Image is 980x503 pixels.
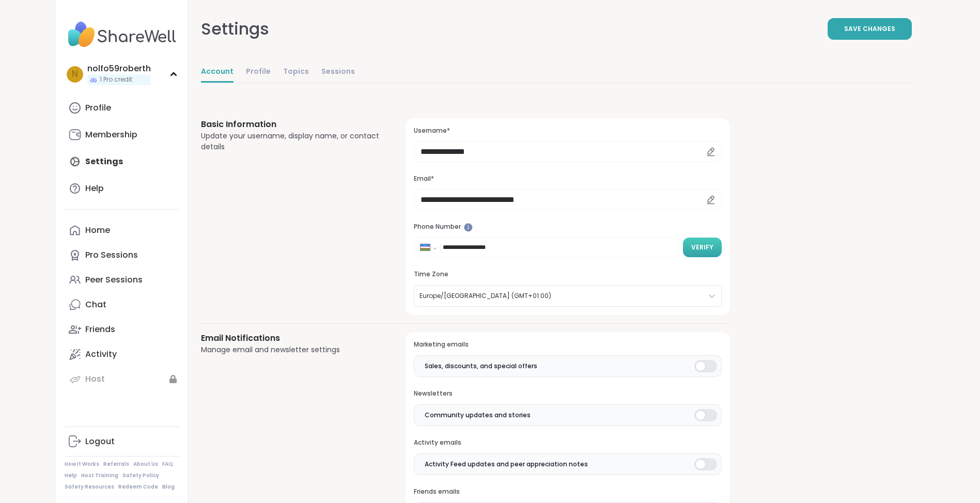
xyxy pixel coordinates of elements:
a: Account [201,62,234,83]
h3: Friends emails [414,488,721,496]
div: Profile [85,102,111,114]
h3: Marketing emails [414,340,721,349]
div: Pro Sessions [85,249,138,261]
div: Peer Sessions [85,274,143,286]
a: Activity [65,342,180,367]
a: Profile [65,96,180,120]
a: How It Works [65,461,99,468]
button: Save Changes [828,18,912,40]
a: Blog [162,483,175,491]
h3: Basic Information [201,118,381,131]
h3: Email* [414,175,721,183]
div: Activity [85,349,117,360]
a: Peer Sessions [65,268,180,292]
a: Redeem Code [118,483,158,491]
a: Friends [65,317,180,342]
span: 1 Pro credit [100,75,132,84]
a: Help [65,176,180,201]
h3: Time Zone [414,270,721,279]
div: Settings [201,17,269,41]
span: Save Changes [844,24,895,34]
button: Verify [683,238,722,257]
h3: Phone Number [414,223,721,231]
a: Host Training [81,472,118,479]
h3: Activity emails [414,438,721,447]
div: Host [85,373,105,385]
div: Help [85,183,104,194]
a: Help [65,472,77,479]
img: ShareWell Nav Logo [65,17,180,53]
iframe: Spotlight [464,223,473,232]
div: Friends [85,324,115,335]
div: Update your username, display name, or contact details [201,131,381,152]
a: Host [65,367,180,391]
a: Profile [246,62,271,83]
a: Chat [65,292,180,317]
a: FAQ [162,461,173,468]
a: Safety Policy [122,472,159,479]
h3: Email Notifications [201,332,381,344]
h3: Newsletters [414,389,721,398]
span: n [72,68,78,81]
a: Referrals [103,461,129,468]
div: Manage email and newsletter settings [201,344,381,355]
a: Membership [65,122,180,147]
a: Pro Sessions [65,243,180,268]
a: Topics [283,62,309,83]
span: Community updates and stories [425,411,531,420]
div: Chat [85,299,106,310]
span: Verify [691,243,713,252]
a: Logout [65,429,180,454]
div: nolfo59roberth [87,63,151,74]
div: Home [85,225,110,236]
a: Home [65,218,180,243]
span: Activity Feed updates and peer appreciation notes [425,460,588,469]
a: About Us [133,461,158,468]
a: Sessions [321,62,355,83]
div: Membership [85,129,137,140]
h3: Username* [414,127,721,135]
span: Sales, discounts, and special offers [425,361,537,371]
div: Logout [85,436,115,447]
a: Safety Resources [65,483,114,491]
